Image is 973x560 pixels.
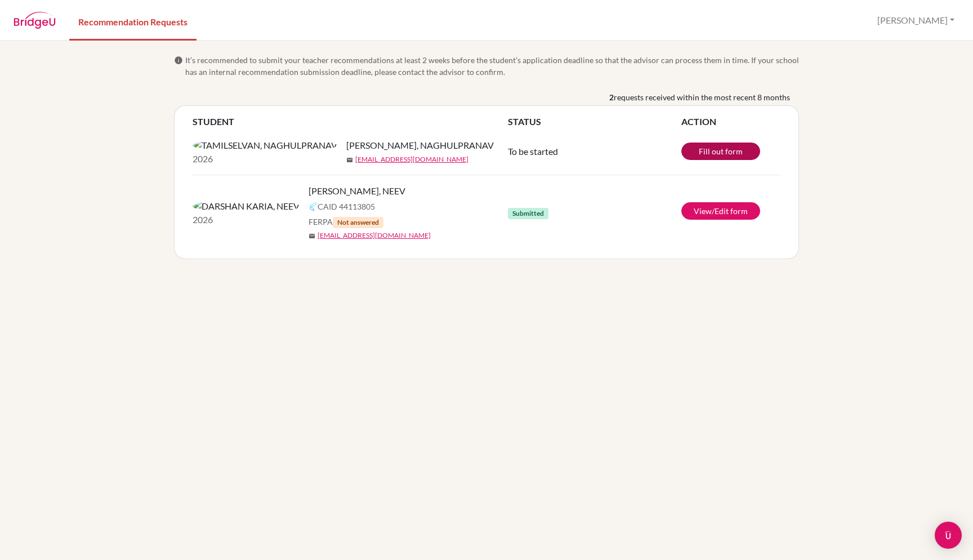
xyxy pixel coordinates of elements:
div: Open Intercom Messenger [935,522,962,549]
img: Common App logo [309,202,318,211]
span: To be started [508,146,558,157]
span: mail [309,233,315,239]
p: 2026 [193,152,337,166]
p: 2026 [193,213,300,226]
th: STUDENT [193,115,508,128]
span: [PERSON_NAME], NAGHULPRANAV [346,139,494,152]
th: STATUS [508,115,681,128]
span: mail [346,157,353,163]
span: CAID 44113805 [318,201,375,212]
span: info [174,56,183,65]
img: BridgeU logo [14,12,56,29]
b: 2 [609,91,614,103]
img: DARSHAN KARIA, NEEV [193,199,300,213]
img: TAMILSELVAN, NAGHULPRANAV [193,139,337,152]
span: FERPA [309,216,383,228]
a: View/Edit form [681,202,760,220]
span: Submitted [508,208,548,219]
a: Fill out form [681,143,760,160]
span: It’s recommended to submit your teacher recommendations at least 2 weeks before the student’s app... [185,54,799,78]
span: requests received within the most recent 8 months [614,91,790,103]
span: [PERSON_NAME], NEEV [309,184,405,198]
span: Not answered [333,217,383,228]
th: ACTION [681,115,780,128]
a: [EMAIL_ADDRESS][DOMAIN_NAME] [318,230,431,241]
a: Recommendation Requests [69,2,197,41]
a: [EMAIL_ADDRESS][DOMAIN_NAME] [355,154,468,165]
button: [PERSON_NAME] [872,10,959,31]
